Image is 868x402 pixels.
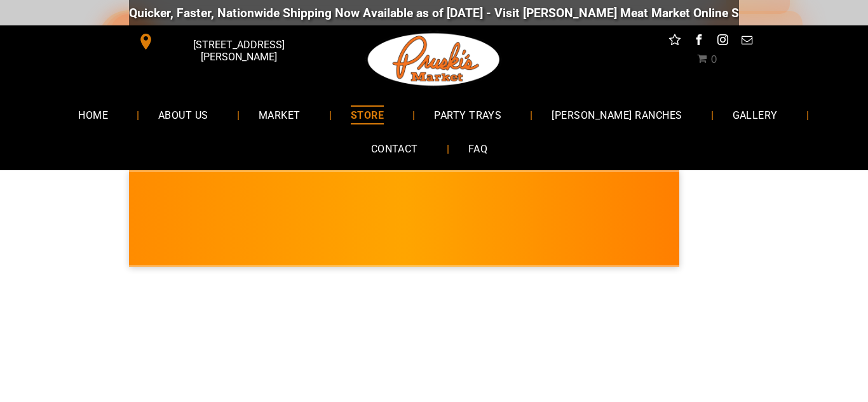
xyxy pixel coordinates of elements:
[332,98,403,131] a: STORE
[129,32,323,51] a: [STREET_ADDRESS][PERSON_NAME]
[139,98,227,131] a: ABOUT US
[714,98,797,131] a: GALLERY
[532,98,701,131] a: [PERSON_NAME] RANCHES
[415,98,520,131] a: PARTY TRAYS
[352,132,437,166] a: CONTACT
[240,98,320,131] a: MARKET
[365,25,503,94] img: Pruski-s+Market+HQ+Logo2-1920w.png
[157,32,321,69] span: [STREET_ADDRESS][PERSON_NAME]
[449,132,506,166] a: FAQ
[739,32,756,51] a: email
[710,53,717,65] span: 0
[59,98,127,131] a: HOME
[691,32,707,51] a: facebook
[667,32,683,51] a: Social network
[715,32,731,51] a: instagram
